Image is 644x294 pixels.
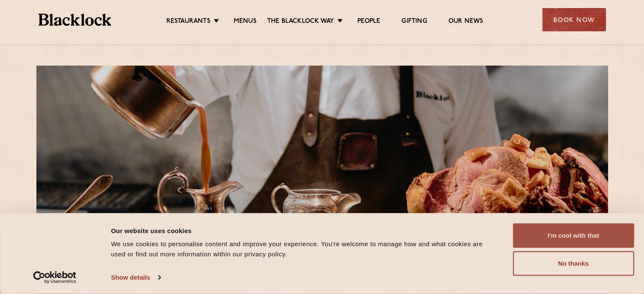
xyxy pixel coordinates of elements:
[357,17,380,27] a: People
[542,8,606,31] div: Book Now
[39,14,112,26] img: BL_Textured_Logo-footer-cropped.svg
[111,239,494,259] div: We use cookies to personalise content and improve your experience. You're welcome to manage how a...
[111,271,160,284] a: Show details
[267,17,334,27] a: The Blacklock Way
[513,251,634,276] button: No thanks
[234,17,257,27] a: Menus
[448,17,484,27] a: Our News
[18,271,92,284] a: Usercentrics Cookiebot - opens in a new window
[401,17,427,27] a: Gifting
[166,17,210,27] a: Restaurants
[111,225,494,236] div: Our website uses cookies
[513,223,634,248] button: I'm cool with that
